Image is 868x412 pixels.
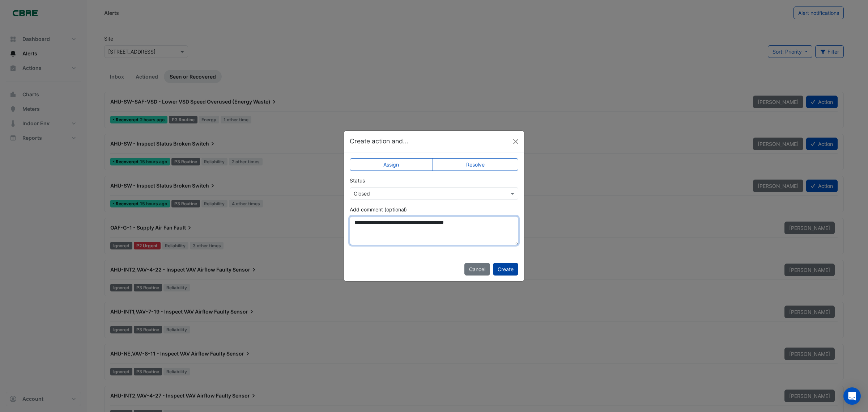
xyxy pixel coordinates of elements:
label: Status [350,177,365,184]
button: Close [510,136,521,147]
h5: Create action and... [350,136,408,146]
button: Cancel [464,263,490,276]
label: Add comment (optional) [350,206,407,213]
div: Open Intercom Messenger [843,387,861,405]
label: Resolve [433,158,519,171]
button: Create [493,263,518,276]
label: Assign [350,158,433,171]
